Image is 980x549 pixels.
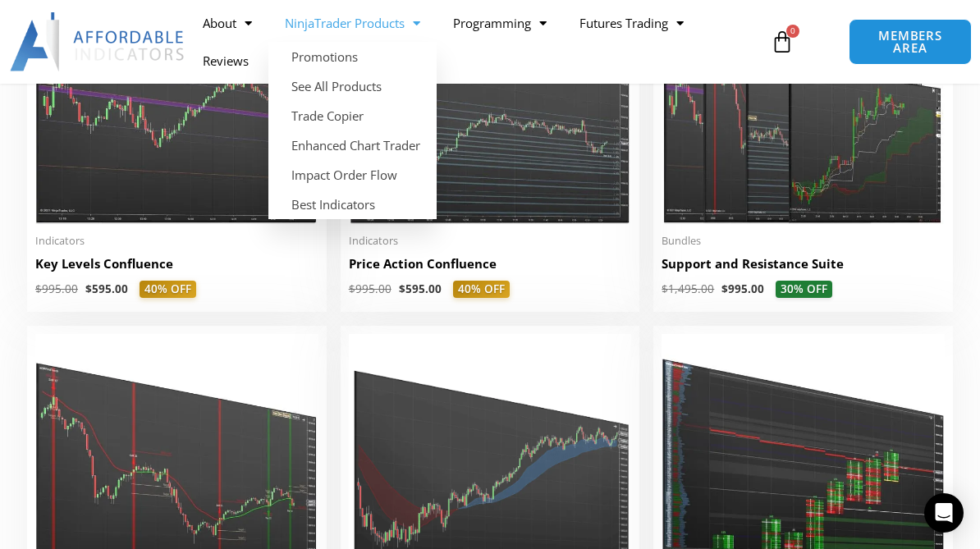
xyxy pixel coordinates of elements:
[10,12,186,71] img: LogoAI | Affordable Indicators – NinjaTrader
[721,281,764,296] bdi: 995.00
[349,281,355,296] span: $
[746,18,818,66] a: 0
[349,255,632,281] a: Price Action Confluence
[349,281,392,296] bdi: 995.00
[85,281,128,296] bdi: 595.00
[924,493,964,533] div: Open Intercom Messenger
[662,281,714,296] bdi: 1,495.00
[662,281,668,296] span: $
[35,255,318,272] h2: Key Levels Confluence
[349,234,632,248] span: Indicators
[437,4,563,42] a: Programming
[35,255,318,281] a: Key Levels Confluence
[786,25,799,38] span: 0
[35,281,78,296] bdi: 995.00
[849,19,971,65] a: MEMBERS AREA
[35,234,318,248] span: Indicators
[268,101,437,130] a: Trade Copier
[186,42,265,80] a: Reviews
[662,234,945,248] span: Bundles
[563,4,700,42] a: Futures Trading
[35,281,42,296] span: $
[399,281,442,296] bdi: 595.00
[186,4,765,80] nav: Menu
[399,281,405,296] span: $
[268,160,437,190] a: Impact Order Flow
[662,255,945,272] h2: Support and Resistance Suite
[662,255,945,281] a: Support and Resistance Suite
[268,71,437,101] a: See All Products
[268,42,437,219] ul: NinjaTrader Products
[866,30,954,54] span: MEMBERS AREA
[268,42,437,71] a: Promotions
[721,281,728,296] span: $
[453,281,510,299] span: 40% OFF
[349,255,632,272] h2: Price Action Confluence
[268,4,437,42] a: NinjaTrader Products
[186,4,268,42] a: About
[268,130,437,160] a: Enhanced Chart Trader
[776,281,832,299] span: 30% OFF
[85,281,92,296] span: $
[140,281,196,299] span: 40% OFF
[268,190,437,219] a: Best Indicators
